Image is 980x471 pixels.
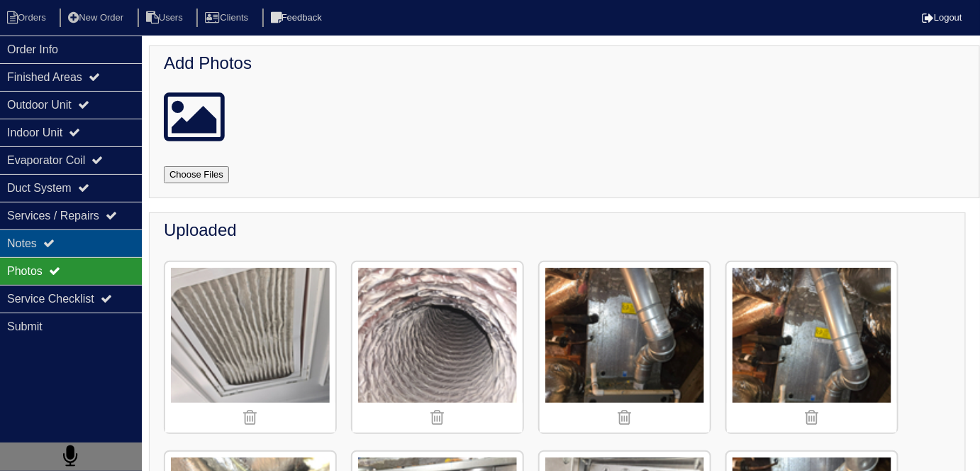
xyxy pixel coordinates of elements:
li: Clients [196,9,260,28]
li: New Order [60,9,135,28]
li: Feedback [262,9,333,28]
h4: Add Photos [164,53,972,74]
a: New Order [60,12,135,23]
h4: Uploaded [164,220,958,241]
a: Users [138,12,194,23]
img: kluhcsg4rsawbb95q2uq4kso4e4r [352,262,523,433]
a: Logout [922,12,962,23]
li: Users [138,9,194,28]
a: Clients [196,12,260,23]
img: al7zrc130ded3p07yfr4uel4ssk7 [540,262,710,433]
img: 7jcoh20xesy7tjk0bxd36jgsstlj [727,262,897,433]
img: az5nki887b6ogpqpnrpeku8vyalx [165,262,335,433]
